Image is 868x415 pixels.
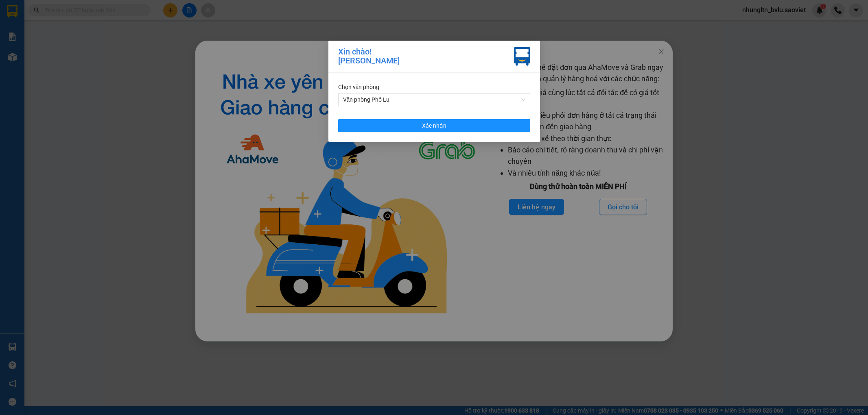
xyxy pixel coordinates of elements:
[338,47,400,66] div: Xin chào! [PERSON_NAME]
[514,47,530,66] img: vxr-icon
[422,121,446,130] span: Xác nhận
[338,83,530,91] div: Chọn văn phòng
[343,93,525,106] span: Văn phòng Phố Lu
[338,119,530,132] button: Xác nhận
